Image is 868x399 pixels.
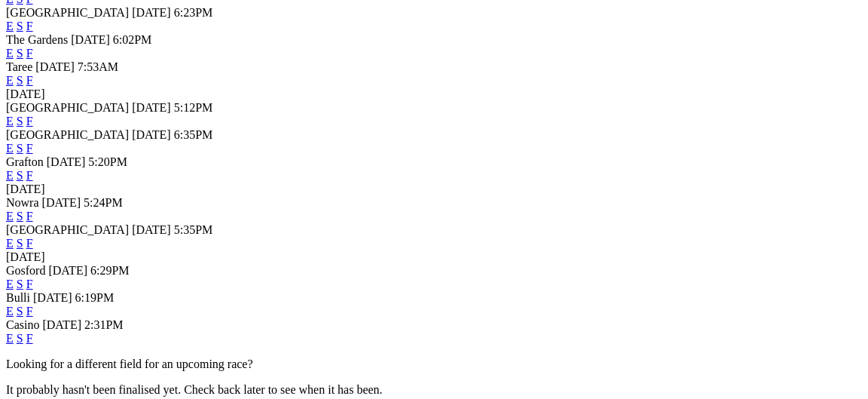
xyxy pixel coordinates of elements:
[6,250,862,264] div: [DATE]
[48,264,87,277] span: [DATE]
[42,318,81,331] span: [DATE]
[26,305,33,318] a: F
[6,74,14,87] a: E
[132,128,171,141] span: [DATE]
[6,6,129,19] span: [GEOGRAPHIC_DATA]
[17,115,23,127] a: S
[84,318,124,331] span: 2:31PM
[6,128,129,141] span: [GEOGRAPHIC_DATA]
[17,20,23,32] a: S
[113,33,152,46] span: 6:02PM
[6,183,862,196] div: [DATE]
[71,33,110,46] span: [DATE]
[17,210,23,223] a: S
[47,155,86,168] span: [DATE]
[6,358,862,371] p: Looking for a different field for an upcoming race?
[17,278,23,290] a: S
[174,223,213,236] span: 5:35PM
[6,20,14,32] a: E
[90,264,130,277] span: 6:29PM
[17,332,23,345] a: S
[174,128,213,141] span: 6:35PM
[6,47,14,60] a: E
[26,47,33,60] a: F
[17,305,23,318] a: S
[26,142,33,155] a: F
[33,291,72,304] span: [DATE]
[6,87,862,101] div: [DATE]
[78,60,118,73] span: 7:53AM
[17,237,23,250] a: S
[26,278,33,290] a: F
[6,237,14,250] a: E
[6,291,30,304] span: Bulli
[26,237,33,250] a: F
[132,6,171,19] span: [DATE]
[6,223,129,236] span: [GEOGRAPHIC_DATA]
[35,60,75,73] span: [DATE]
[17,142,23,155] a: S
[6,264,45,277] span: Gosford
[26,210,33,223] a: F
[26,20,33,32] a: F
[6,332,14,345] a: E
[17,74,23,87] a: S
[6,305,14,318] a: E
[26,74,33,87] a: F
[26,169,33,182] a: F
[6,210,14,223] a: E
[174,6,213,19] span: 6:23PM
[6,115,14,127] a: E
[42,196,81,209] span: [DATE]
[17,47,23,60] a: S
[6,142,14,155] a: E
[26,115,33,127] a: F
[6,278,14,290] a: E
[6,383,383,396] partial: It probably hasn't been finalised yet. Check back later to see when it has been.
[6,196,39,209] span: Nowra
[6,101,129,114] span: [GEOGRAPHIC_DATA]
[26,332,33,345] a: F
[6,155,44,168] span: Grafton
[17,169,23,182] a: S
[84,196,123,209] span: 5:24PM
[132,223,171,236] span: [DATE]
[6,169,14,182] a: E
[88,155,127,168] span: 5:20PM
[174,101,213,114] span: 5:12PM
[6,60,32,73] span: Taree
[6,318,39,331] span: Casino
[132,101,171,114] span: [DATE]
[75,291,115,304] span: 6:19PM
[6,33,68,46] span: The Gardens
